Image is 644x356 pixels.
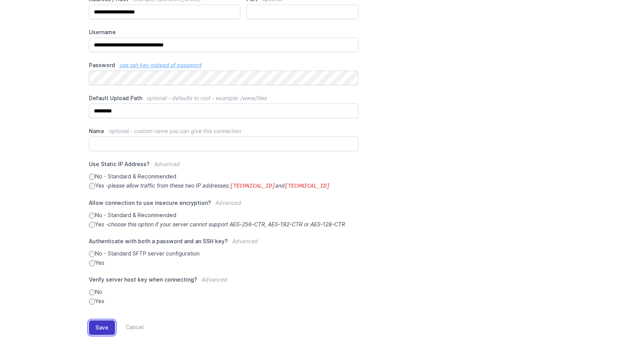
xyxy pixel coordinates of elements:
code: [TECHNICAL_ID] [230,183,275,189]
label: No - Standard & Recommended [89,173,358,180]
input: No - Standard SFTP server configuration [89,251,95,257]
input: No - Standard & Recommended [89,213,95,219]
input: No - Standard & Recommended [89,174,95,180]
label: No - Standard SFTP server configuration [89,250,358,257]
span: optional - defaults to root - example: /www/files [147,95,267,101]
label: Yes [89,297,358,305]
label: Use Static IP Address? [89,160,358,173]
label: No [89,288,358,296]
a: Cancel [115,320,144,335]
span: Advanced [232,238,258,244]
input: Yes -please allow traffic from these two IP addresses:[TECHNICAL_ID]and[TECHNICAL_ID] [89,183,95,189]
label: Verify server host key when connecting? [89,276,358,288]
i: please allow traffic from these two IP addresses: and [108,182,330,189]
label: Default Upload Path [89,94,358,102]
input: Yes [89,298,95,305]
label: Name [89,127,358,135]
a: use ssh key instead of password [120,62,202,68]
input: Yes -choose this option if your server cannot support AES-256-CTR, AES-192-CTR or AES-128-CTR [89,222,95,228]
iframe: Drift Widget Chat Controller [606,318,635,347]
label: Yes [89,259,358,267]
label: Authenticate with both a password and an SSH key? [89,237,358,250]
label: No - Standard & Recommended [89,211,358,219]
span: Advanced [215,199,241,206]
button: Save [89,320,115,335]
span: Advanced [202,276,227,283]
label: Password [89,61,358,69]
label: Username [89,28,358,36]
label: Yes - [89,182,358,190]
input: No [89,289,95,295]
code: [TECHNICAL_ID] [285,183,330,189]
span: Advanced [154,161,180,167]
label: Allow connection to use insecure encryption? [89,199,358,211]
label: Yes - [89,221,358,228]
input: Yes [89,260,95,266]
span: optional - custom name you can give this connection [109,128,241,134]
i: choose this option if your server cannot support AES-256-CTR, AES-192-CTR or AES-128-CTR [108,221,345,227]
